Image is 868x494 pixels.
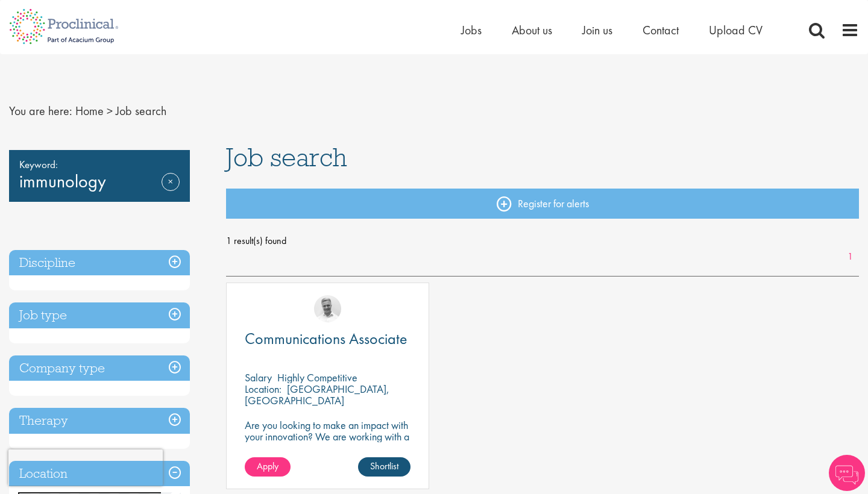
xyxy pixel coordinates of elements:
span: Location: [245,382,281,396]
a: breadcrumb link [75,103,104,119]
p: Highly Competitive [277,370,357,384]
h3: Discipline [9,250,190,276]
span: Keyword: [19,156,180,173]
a: Jobs [461,22,482,38]
a: Join us [582,22,612,38]
h3: Job type [9,302,190,328]
img: Joshua Bye [314,295,341,322]
p: [GEOGRAPHIC_DATA], [GEOGRAPHIC_DATA] [245,382,389,407]
span: Communications Associate [245,328,407,349]
a: Communications Associate [245,331,410,346]
a: Remove [162,173,180,208]
img: Chatbot [829,455,865,491]
iframe: reCAPTCHA [8,449,163,486]
a: Register for alerts [226,189,859,219]
a: Contact [643,22,679,38]
a: Shortlist [358,457,410,477]
span: Salary [245,370,272,384]
span: Job search [116,103,166,119]
a: Upload CV [709,22,763,38]
span: You are here: [9,103,72,119]
p: Are you looking to make an impact with your innovation? We are working with a well-established ph... [245,419,410,488]
h3: Therapy [9,408,190,434]
span: > [107,103,113,119]
div: immunology [9,150,190,202]
span: Apply [257,460,278,472]
h3: Company type [9,355,190,381]
a: About us [512,22,552,38]
a: Apply [245,457,291,477]
span: 1 result(s) found [226,232,859,250]
span: Job search [226,141,347,174]
a: 1 [841,250,859,264]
